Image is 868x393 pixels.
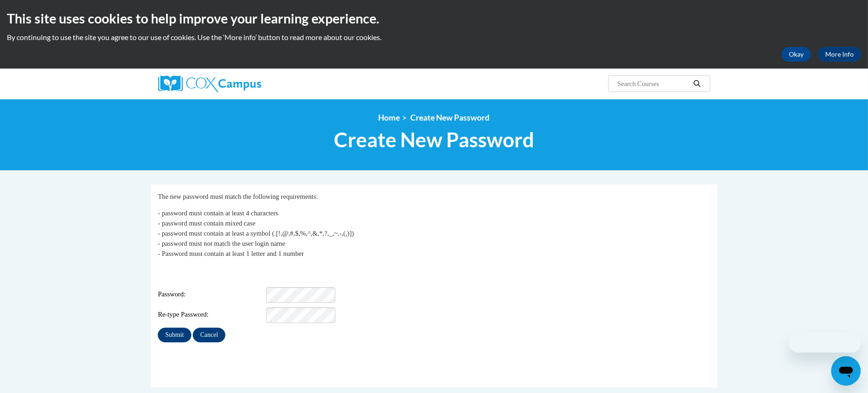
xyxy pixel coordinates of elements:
span: Password: [158,289,264,300]
a: Home [379,113,400,122]
input: Submit [158,328,191,342]
button: Search [690,78,704,89]
span: Re-type Password: [158,310,264,320]
a: More Info [818,47,861,62]
span: The new password must match the following requirements: [158,193,318,200]
iframe: Button to launch messaging window [831,356,861,386]
h2: This site uses cookies to help improve your learning experience. [7,9,861,28]
button: Okay [782,47,811,62]
span: - password must contain at least 4 characters - password must contain mixed case - password must ... [158,209,354,257]
input: Cancel [193,328,225,342]
iframe: Message from company [789,332,861,353]
a: Cox Campus [158,75,333,92]
span: Create New Password [411,113,490,122]
img: Cox Campus [158,75,261,92]
span: Create New Password [334,127,534,152]
input: Search Courses [616,78,690,89]
p: By continuing to use the site you agree to our use of cookies. Use the ‘More info’ button to read... [7,32,861,42]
